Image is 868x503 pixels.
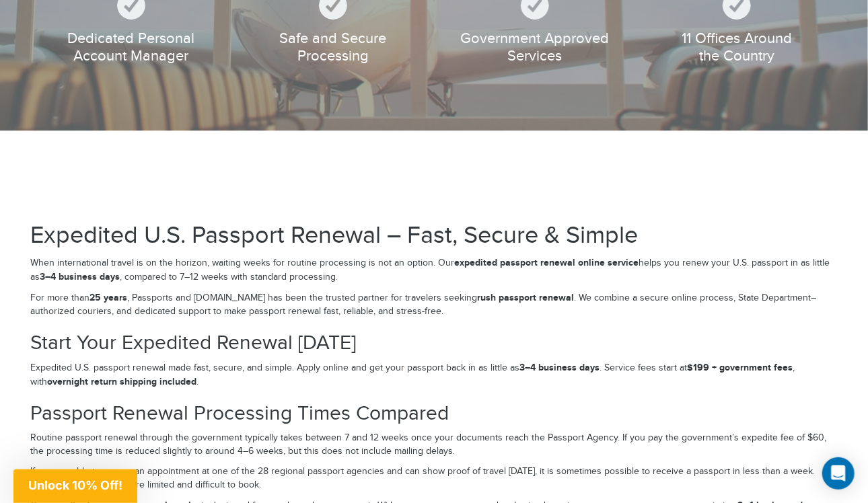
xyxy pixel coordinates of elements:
[30,332,838,354] h2: Start Your Expedited Renewal [DATE]
[30,403,838,425] h2: Passport Renewal Processing Times Compared
[30,361,838,389] p: Expedited U.S. passport renewal made fast, secure, and simple. Apply online and get your passport...
[822,457,855,490] div: Open Intercom Messenger
[477,292,574,303] strong: rush passport renewal
[30,291,838,319] p: For more than , Passports and [DOMAIN_NAME] has been the trusted partner for travelers seeking . ...
[28,478,122,492] span: Unlock 10% Off!
[30,223,838,249] h1: Expedited U.S. Passport Renewal – Fast, Secure & Simple
[47,376,196,387] strong: overnight return shipping included
[687,362,793,373] strong: $199 + government fees
[30,256,838,284] p: When international travel is on the horizon, waiting weeks for routine processing is not an optio...
[89,292,127,303] strong: 25 years
[30,465,838,492] p: If you are able to secure an appointment at one of the 28 regional passport agencies and can show...
[454,257,639,268] strong: expedited passport renewal online service
[13,469,137,503] div: Unlock 10% Off!
[30,432,838,459] p: Routine passport renewal through the government typically takes between 7 and 12 weeks once your ...
[40,271,120,282] strong: 3–4 business days
[519,362,600,373] strong: 3–4 business days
